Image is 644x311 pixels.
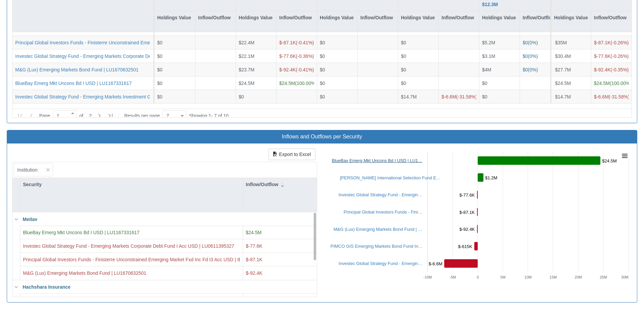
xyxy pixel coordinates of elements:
[279,40,314,45] span: ( -0.41 %)
[14,163,53,176] div: Institution
[340,175,441,180] a: [PERSON_NAME] International Selection Fund E…
[555,67,571,72] span: $27.7M
[594,94,609,99] span: $-6.6M
[591,11,631,32] div: Inflow/Outflow
[15,93,254,100] button: Investec Global Strategy Fund - Emerging Markets Investment Grade Corporate Debt Fund I Acc | LU1...
[154,11,195,32] div: Holdings Value
[523,40,538,45] span: ( 0 %)
[594,67,611,72] span: $-92.4K
[449,275,456,279] text: -5M
[157,53,163,59] span: $0
[594,53,611,59] span: $-77.6K
[157,94,163,99] span: $0
[549,275,556,279] text: 15M
[594,94,629,99] span: ( -31.58 %)
[279,53,296,59] span: $-77.6K
[401,67,406,72] span: $0
[277,11,317,32] div: Inflow/Outflow
[124,112,160,119] span: Results per page
[15,80,132,87] button: BlueBay Emerg Mkt Uncons Bd I USD | LU1167331617
[320,81,325,86] span: $0
[459,193,475,198] tspan: $-77.6K
[239,94,244,99] span: $0
[485,175,497,180] tspan: $1.2M
[523,67,528,72] span: $0
[279,67,296,72] span: $-92.4K
[594,81,610,86] span: $24.5M
[279,67,314,72] span: ( -0.41 %)
[551,11,591,32] div: Holdings Value
[246,257,262,262] span: $-87.1K
[239,81,255,86] span: $24.5M
[243,178,317,191] div: Inflow/Outflow
[524,275,531,279] text: 10M
[23,283,314,290] div: Hachshara Insurance
[23,216,314,222] div: Meitav
[555,53,571,59] span: $30.4M
[15,53,226,60] div: Investec Global Strategy Fund - Emerging Markets Corporate Debt Fund I Acc USD | LU0611395327
[195,11,236,32] div: Inflow/Outflow
[23,256,240,263] div: Principal Global Investors Funds - Finisterre Unconstrained Emerging Market Fxd Inc Fd I3 Acc USD...
[442,94,456,99] span: $-6.6M
[39,112,50,119] span: Page
[574,275,581,279] text: 20M
[83,112,92,119] span: 2
[15,39,265,46] button: Principal Global Investors Funds - Finisterre Unconstrained Emerging Market Fxd Inc Fd I3 Acc USD...
[555,94,571,99] span: $14.7M
[594,81,631,86] span: ( 100.00 %)
[14,110,189,122] div: of
[401,53,406,59] span: $0
[189,110,229,122] div: Showing 1 - 7 of 10
[482,53,495,59] span: $3.1M
[439,11,479,32] div: Inflow/Outflow
[157,81,163,86] span: $0
[239,67,255,72] span: $23.7M
[594,67,629,72] span: ( -0.35 %)
[23,270,240,276] div: M&G (Lux) Emerging Markets Bond Fund | LU1670632501
[15,66,139,73] button: M&G (Lux) Emerging Markets Bond Fund | LU1670632501
[482,67,491,72] span: $4M
[334,227,423,232] a: M&G (Lux) Emerging Markets Bond Fund | …
[401,94,417,99] span: $14.7M
[358,11,398,32] div: Inflow/Outflow
[239,40,255,45] span: $22.4M
[164,112,169,119] div: 7
[621,275,628,279] text: 30M
[246,230,262,235] span: $24.5M
[23,242,240,249] div: Investec Global Strategy Fund - Emerging Markets Corporate Debt Fund I Acc USD | LU0611395327
[398,11,438,32] div: Holdings Value
[602,158,617,163] tspan: $24.5M
[482,2,498,7] span: $12.3M
[268,149,315,160] button: Export to Excel
[279,81,317,86] span: ( 100.00 %)
[523,40,528,45] span: $0
[429,261,442,266] tspan: $-6.6M
[459,227,475,232] tspan: $-92.4K
[401,40,406,45] span: $0
[320,53,325,59] span: $0
[482,94,487,99] span: $0
[523,53,528,59] span: $0
[458,244,472,249] tspan: $-615K
[500,275,505,279] text: 5M
[320,94,325,99] span: $0
[600,275,607,279] text: 25M
[555,40,567,45] span: $35M
[23,229,240,236] div: BlueBay Emerg Mkt Uncons Bd I USD | LU1167331617
[20,178,243,191] div: Security
[320,40,325,45] span: $0
[482,81,487,86] span: $0
[479,11,520,32] div: Holdings Value
[477,275,479,279] text: 0
[320,67,325,72] span: $0
[520,11,560,32] div: Inflow/Outflow
[317,11,357,32] div: Holdings Value
[12,134,632,140] h3: Inflows and Outflows per Security
[332,158,423,163] a: BlueBay Emerg Mkt Uncons Bd I USD | LU1…
[594,40,629,45] span: ( -0.26 %)
[442,94,477,99] span: ( -31.58 %)
[482,40,495,45] span: $5.2M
